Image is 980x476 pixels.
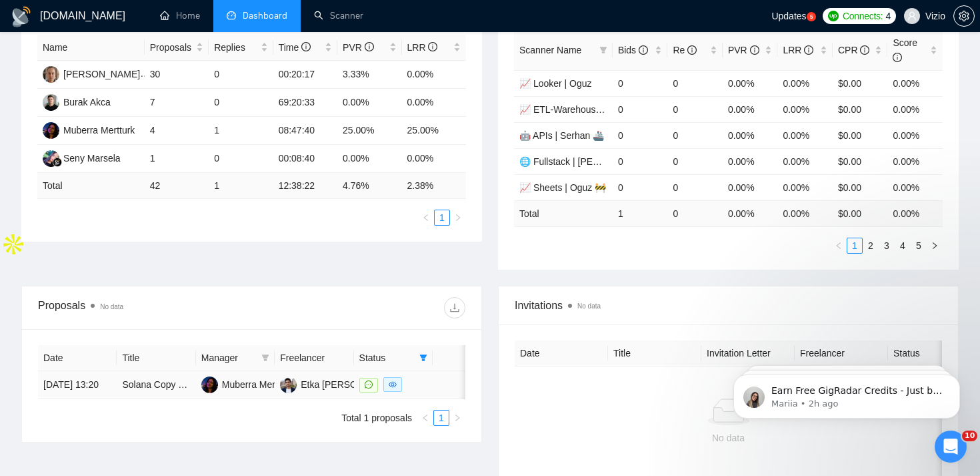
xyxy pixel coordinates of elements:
[209,89,273,117] td: 0
[519,130,604,141] a: 🤖 APIs | Serhan 🚢
[667,122,723,148] td: 0
[209,173,273,199] td: 1
[43,68,140,79] a: SK[PERSON_NAME]
[833,122,888,148] td: $0.00
[259,348,272,368] span: filter
[150,40,193,55] span: Proposals
[667,148,723,174] td: 0
[777,174,833,200] td: 0.00%
[11,6,32,27] img: logo
[777,148,833,174] td: 0.00%
[887,96,943,122] td: 0.00%
[201,379,293,389] a: MMMuberra Mertturk
[777,200,833,226] td: 0.00 %
[273,89,337,117] td: 69:20:33
[389,381,397,389] span: eye
[160,10,200,21] a: homeHome
[273,145,337,173] td: 00:08:40
[196,345,275,371] th: Manager
[515,297,942,314] span: Invitations
[422,214,430,222] span: left
[613,96,668,122] td: 0
[687,45,697,55] span: info-circle
[222,377,293,392] div: Muberra Mertturk
[833,200,888,226] td: $ 0.00
[261,354,269,362] span: filter
[515,340,608,367] th: Date
[613,174,668,200] td: 0
[723,200,778,226] td: 0.00 %
[453,414,461,422] span: right
[777,122,833,148] td: 0.00%
[525,431,931,445] div: No data
[667,70,723,96] td: 0
[407,42,438,53] span: LRR
[783,45,813,55] span: LRR
[833,174,888,200] td: $0.00
[454,214,462,222] span: right
[838,45,869,55] span: CPR
[63,151,121,166] div: Seny Marsela
[201,377,218,393] img: MM
[935,431,967,463] iframe: Intercom live chat
[599,46,607,54] span: filter
[402,117,467,145] td: 25.00%
[907,11,917,21] span: user
[728,45,759,55] span: PVR
[435,210,449,225] a: 1
[421,414,429,422] span: left
[433,410,449,426] li: 1
[608,340,701,367] th: Title
[833,70,888,96] td: $0.00
[450,210,466,226] button: right
[209,145,273,173] td: 0
[402,89,467,117] td: 0.00%
[43,124,135,135] a: MMMuberra Mertturk
[243,10,287,21] span: Dashboard
[804,45,813,55] span: info-circle
[365,381,373,389] span: message
[450,210,466,226] li: Next Page
[519,182,606,193] a: 📈 Sheets | Oguz 🚧
[301,42,311,51] span: info-circle
[860,45,869,55] span: info-circle
[887,122,943,148] td: 0.00%
[273,173,337,199] td: 12:38:22
[807,12,816,21] a: 5
[337,61,401,89] td: 3.33%
[597,40,610,60] span: filter
[280,377,297,393] img: ES
[37,173,145,199] td: Total
[673,45,697,55] span: Re
[449,410,465,426] button: right
[434,411,449,425] a: 1
[201,350,256,365] span: Manager
[887,174,943,200] td: 0.00%
[275,345,353,371] th: Freelancer
[887,70,943,96] td: 0.00%
[962,431,977,441] span: 10
[417,410,433,426] button: left
[723,70,778,96] td: 0.00%
[402,61,467,89] td: 0.00%
[723,148,778,174] td: 0.00%
[365,42,374,51] span: info-circle
[227,11,236,20] span: dashboard
[434,210,450,226] li: 1
[701,340,795,367] th: Invitation Letter
[613,200,668,226] td: 1
[38,297,252,318] div: Proposals
[117,345,195,371] th: Title
[887,148,943,174] td: 0.00%
[43,152,121,163] a: SMSeny Marsela
[273,117,337,145] td: 08:47:40
[337,173,401,199] td: 4.76 %
[445,302,465,313] span: download
[145,173,209,199] td: 42
[777,96,833,122] td: 0.00%
[954,11,974,21] span: setting
[209,35,273,61] th: Replies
